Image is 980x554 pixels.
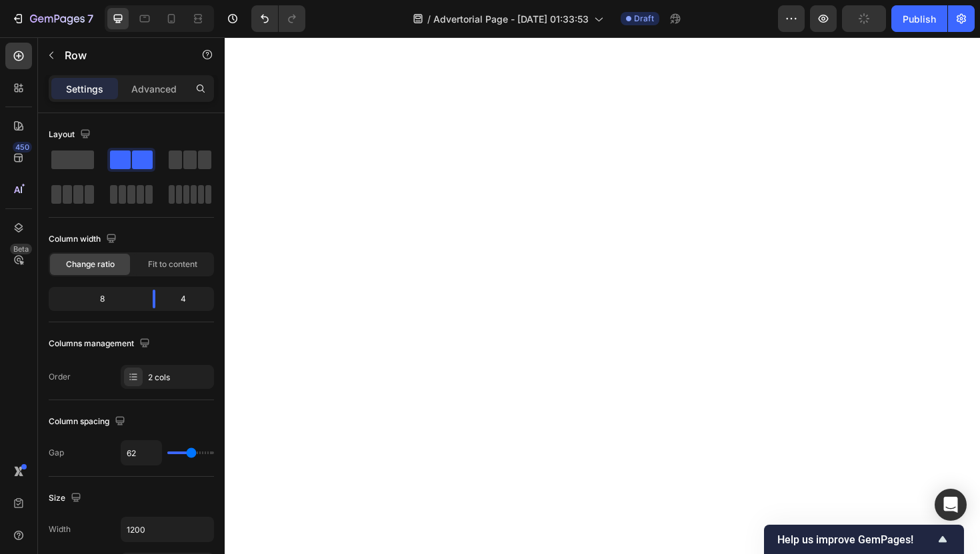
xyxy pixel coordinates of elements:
[777,533,935,546] span: Help us improve GemPages!
[66,82,103,96] p: Settings
[148,372,211,384] div: 2 cols
[49,523,71,535] div: Width
[51,290,142,308] div: 8
[87,11,93,27] p: 7
[166,290,211,308] div: 4
[49,413,128,431] div: Column spacing
[891,5,947,32] button: Publish
[49,489,84,507] div: Size
[121,517,213,541] input: Auto
[935,489,967,521] div: Open Intercom Messenger
[433,12,589,26] span: Advertorial Page - [DATE] 01:33:53
[49,335,153,353] div: Columns management
[10,244,32,254] div: Beta
[49,230,119,248] div: Column width
[251,5,305,32] div: Undo/Redo
[903,12,936,26] div: Publish
[131,82,177,96] p: Advanced
[65,47,178,63] p: Row
[427,12,431,26] span: /
[777,531,951,547] button: Show survey - Help us improve GemPages!
[225,37,980,554] iframe: Design area
[121,441,161,465] input: Auto
[49,126,93,144] div: Layout
[5,5,99,32] button: 7
[66,258,115,270] span: Change ratio
[49,447,64,459] div: Gap
[634,13,654,25] span: Draft
[148,258,197,270] span: Fit to content
[49,371,71,383] div: Order
[13,142,32,152] div: 450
